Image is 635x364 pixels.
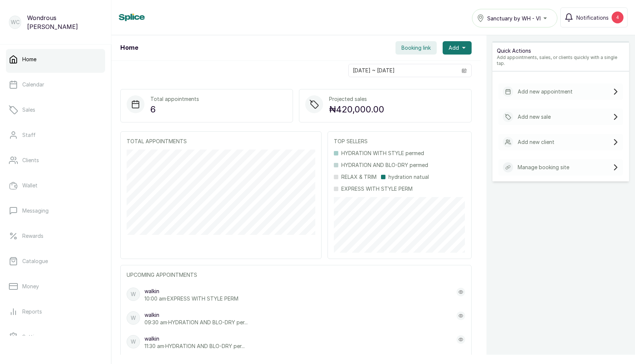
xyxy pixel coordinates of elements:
[472,9,557,27] button: Sanctuary by WH - VI
[449,44,459,52] span: Add
[6,175,105,196] a: Wallet
[6,251,105,272] a: Catalogue
[22,56,36,63] p: Home
[6,150,105,171] a: Clients
[6,125,105,145] a: Staff
[395,41,437,55] button: Booking link
[27,13,102,31] p: Wondrous [PERSON_NAME]
[127,138,315,145] p: TOTAL APPOINTMENTS
[22,81,44,88] p: Calendar
[334,138,465,145] p: TOP SELLERS
[22,333,43,341] p: Settings
[120,43,138,52] h1: Home
[518,88,573,95] p: Add new appointment
[497,55,625,66] p: Add appointments, sales, or clients quickly with a single tap.
[6,276,105,297] a: Money
[131,291,136,298] p: W
[462,68,467,73] svg: calendar
[6,226,105,246] a: Rewards
[518,138,554,146] p: Add new client
[6,74,105,95] a: Calendar
[401,44,431,52] span: Booking link
[560,7,628,27] button: Notifications4
[22,283,39,290] p: Money
[144,288,238,295] p: walkin
[487,14,541,22] span: Sanctuary by WH - VI
[150,95,199,103] p: Total appointments
[329,103,384,116] p: ₦420,000.00
[22,232,43,240] p: Rewards
[341,161,428,169] p: HYDRATION AND BLO-DRY permed
[144,342,245,350] p: 11:30 am · HYDRATION AND BLO-DRY per...
[22,182,38,189] p: Wallet
[144,295,238,302] p: 10:00 am · EXPRESS WITH STYLE PERM
[6,327,105,347] a: Settings
[22,106,35,114] p: Sales
[22,131,36,139] p: Staff
[497,47,625,55] p: Quick Actions
[576,14,609,22] span: Notifications
[144,335,245,342] p: walkin
[22,308,42,315] p: Reports
[22,207,49,214] p: Messaging
[349,64,457,77] input: Select date
[341,173,377,181] p: RELAX & TRIM
[341,185,413,193] p: EXPRESS WITH STYLE PERM
[329,95,384,103] p: Projected sales
[6,49,105,70] a: Home
[388,173,429,181] p: hydration natual
[6,200,105,221] a: Messaging
[144,319,248,326] p: 09:30 am · HYDRATION AND BLO-DRY per...
[22,157,39,164] p: Clients
[131,338,136,345] p: W
[131,314,136,322] p: W
[11,19,20,26] p: WC
[612,12,623,23] div: 4
[6,99,105,120] a: Sales
[443,41,472,55] button: Add
[518,113,551,121] p: Add new sale
[127,271,465,279] p: UPCOMING APPOINTMENTS
[6,301,105,322] a: Reports
[341,150,424,157] p: HYDRATION WITH STYLE permed
[144,311,248,319] p: walkin
[150,103,199,116] p: 6
[22,258,48,265] p: Catalogue
[518,164,569,171] p: Manage booking site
